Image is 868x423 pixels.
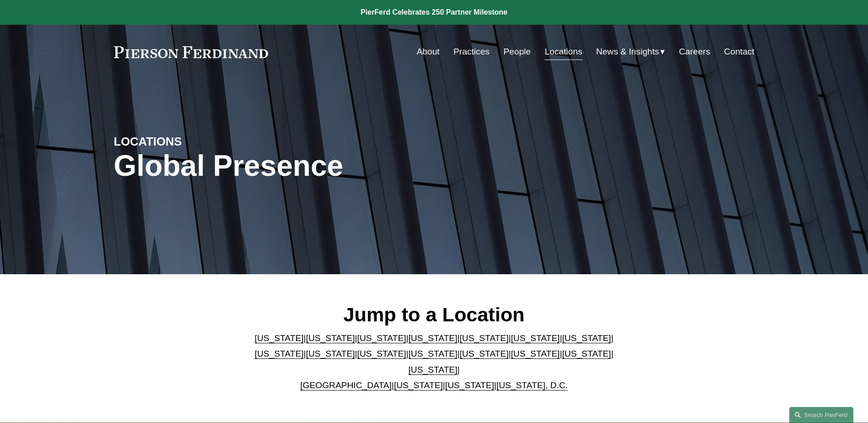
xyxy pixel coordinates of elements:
[247,331,621,394] p: | | | | | | | | | | | | | | | | | |
[247,303,621,326] h2: Jump to a Location
[453,43,490,60] a: Practices
[511,349,560,358] a: [US_STATE]
[545,43,582,60] a: Locations
[503,43,531,60] a: People
[409,365,458,374] a: [US_STATE]
[255,333,304,343] a: [US_STATE]
[459,333,508,343] a: [US_STATE]
[511,333,560,343] a: [US_STATE]
[417,43,440,60] a: About
[445,380,494,390] a: [US_STATE]
[300,380,392,390] a: [GEOGRAPHIC_DATA]
[679,43,710,60] a: Careers
[394,380,443,390] a: [US_STATE]
[409,349,458,358] a: [US_STATE]
[562,333,611,343] a: [US_STATE]
[114,134,274,149] h4: LOCATIONS
[562,349,611,358] a: [US_STATE]
[255,349,304,358] a: [US_STATE]
[357,333,406,343] a: [US_STATE]
[357,349,406,358] a: [US_STATE]
[306,333,355,343] a: [US_STATE]
[306,349,355,358] a: [US_STATE]
[596,43,665,60] a: folder dropdown
[596,44,659,60] span: News & Insights
[459,349,508,358] a: [US_STATE]
[496,380,568,390] a: [US_STATE], D.C.
[409,333,458,343] a: [US_STATE]
[724,43,754,60] a: Contact
[114,149,541,183] h1: Global Presence
[789,407,853,423] a: Search this site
